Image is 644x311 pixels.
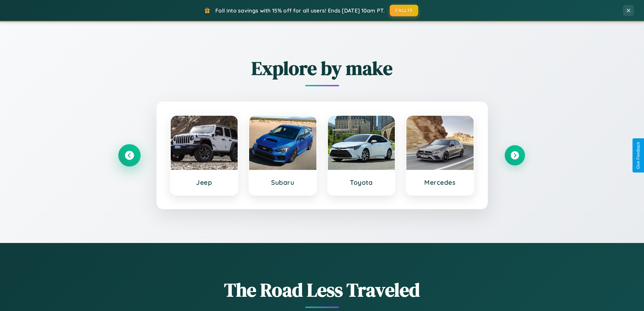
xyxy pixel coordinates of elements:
div: Give Feedback [636,142,641,169]
h3: Mercedes [413,178,467,186]
h3: Subaru [256,178,310,186]
h1: The Road Less Traveled [119,277,525,303]
h3: Jeep [177,178,231,186]
span: Fall into savings with 15% off for all users! Ends [DATE] 10am PT. [215,7,385,14]
button: FALL15 [390,5,418,16]
h3: Toyota [335,178,388,186]
h2: Explore by make [119,55,525,81]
